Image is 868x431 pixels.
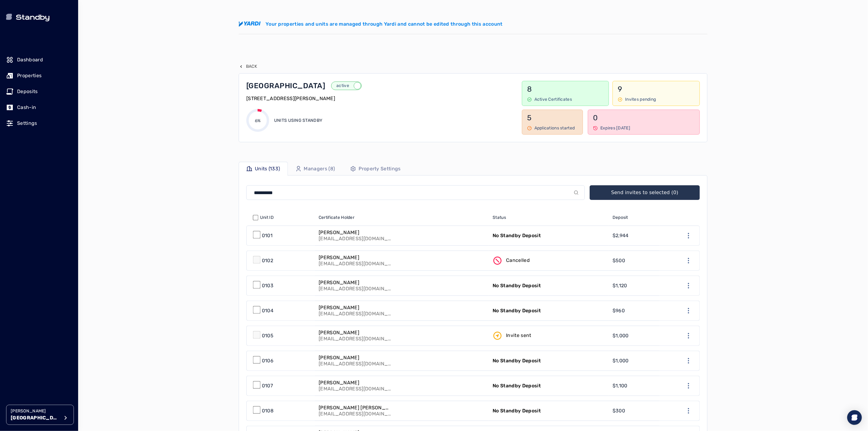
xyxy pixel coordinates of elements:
[247,351,315,371] a: 0106
[246,81,513,91] a: [GEOGRAPHIC_DATA]active
[247,326,315,346] a: 0105
[493,232,541,239] p: No Standby Deposit
[625,96,656,103] p: Invites pending
[609,401,660,421] a: $300
[315,276,489,295] a: [PERSON_NAME][EMAIL_ADDRESS][DOMAIN_NAME]
[493,282,541,289] p: No Standby Deposit
[609,301,660,321] a: $960
[262,357,273,364] p: 0106
[246,95,335,102] p: [STREET_ADDRESS][PERSON_NAME]
[613,407,625,415] p: $300
[319,305,392,311] p: [PERSON_NAME]
[613,357,629,364] p: $1,000
[489,376,609,396] a: No Standby Deposit
[489,351,609,371] a: No Standby Deposit
[331,81,362,90] button: active
[609,251,660,270] a: $500
[255,118,261,124] p: 6%
[613,232,629,239] p: $2,944
[319,380,392,386] p: [PERSON_NAME]
[274,118,322,124] p: Units using Standby
[319,386,392,392] p: [EMAIL_ADDRESS][DOMAIN_NAME]
[493,215,506,221] span: Status
[593,113,695,123] p: 0
[618,84,695,94] p: 9
[315,251,489,270] a: [PERSON_NAME][EMAIL_ADDRESS][DOMAIN_NAME]
[262,407,273,415] p: 0108
[260,215,274,221] span: Unit ID
[609,351,660,371] a: $1,000
[493,407,541,415] p: No Standby Deposit
[247,401,315,421] a: 0108
[315,226,489,245] a: [PERSON_NAME][EMAIL_ADDRESS][DOMAIN_NAME]
[17,56,43,63] p: Dashboard
[600,125,630,131] p: Expires [DATE]
[332,83,354,89] p: active
[319,411,392,417] p: [EMAIL_ADDRESS][DOMAIN_NAME]
[489,401,609,421] a: No Standby Deposit
[247,376,315,396] a: 0107
[247,276,315,295] a: 0103
[266,20,503,28] p: Your properties and units are managed through Yardi and cannot be edited through this account
[319,405,392,411] p: [PERSON_NAME] [PERSON_NAME]
[315,376,489,396] a: [PERSON_NAME][EMAIL_ADDRESS][DOMAIN_NAME]
[609,276,660,295] a: $1,120
[255,165,280,172] p: Units (133)
[319,230,392,236] p: [PERSON_NAME]
[613,382,627,389] p: $1,100
[489,251,609,270] a: Cancelled
[246,81,325,91] p: [GEOGRAPHIC_DATA]
[613,307,625,314] p: $960
[613,332,629,339] p: $1,000
[6,117,72,130] a: Settings
[17,120,37,127] p: Settings
[262,257,273,264] p: 0102
[11,408,60,414] p: [PERSON_NAME]
[609,376,660,396] a: $1,100
[613,282,627,289] p: $1,120
[6,69,72,82] a: Properties
[534,96,572,103] p: Active Certificates
[847,410,862,425] div: Open Intercom Messenger
[319,336,392,342] p: [EMAIL_ADDRESS][DOMAIN_NAME]
[609,326,660,346] a: $1,000
[319,355,392,361] p: [PERSON_NAME]
[493,307,541,314] p: No Standby Deposit
[239,162,288,176] a: Units (133)
[489,226,609,245] a: No Standby Deposit
[319,286,392,292] p: [EMAIL_ADDRESS][DOMAIN_NAME]
[17,72,42,79] p: Properties
[262,332,273,339] p: 0105
[342,162,408,176] a: Property Settings
[6,85,72,98] a: Deposits
[319,311,392,317] p: [EMAIL_ADDRESS][DOMAIN_NAME]
[6,405,74,425] button: [PERSON_NAME][GEOGRAPHIC_DATA]
[304,165,335,172] p: Managers (8)
[288,162,343,176] a: Managers (8)
[319,330,392,336] p: [PERSON_NAME]
[534,125,575,131] p: Applications started
[506,257,530,264] p: Cancelled
[247,251,315,270] a: 0102
[6,101,72,114] a: Cash-in
[613,215,628,221] span: Deposit
[239,63,257,70] button: Back
[262,382,273,389] p: 0107
[17,88,38,95] p: Deposits
[17,104,36,111] p: Cash-in
[262,282,273,289] p: 0103
[319,261,392,267] p: [EMAIL_ADDRESS][DOMAIN_NAME]
[247,226,315,245] a: 0101
[489,301,609,321] a: No Standby Deposit
[315,401,489,421] a: [PERSON_NAME] [PERSON_NAME][EMAIL_ADDRESS][DOMAIN_NAME]
[613,257,625,264] p: $500
[315,326,489,346] a: [PERSON_NAME][EMAIL_ADDRESS][DOMAIN_NAME]
[262,232,273,239] p: 0101
[319,236,392,242] p: [EMAIL_ADDRESS][DOMAIN_NAME]
[246,63,257,70] p: Back
[319,280,392,286] p: [PERSON_NAME]
[11,414,60,422] p: [GEOGRAPHIC_DATA]
[493,357,541,364] p: No Standby Deposit
[506,332,531,339] p: Invite sent
[315,301,489,321] a: [PERSON_NAME][EMAIL_ADDRESS][DOMAIN_NAME]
